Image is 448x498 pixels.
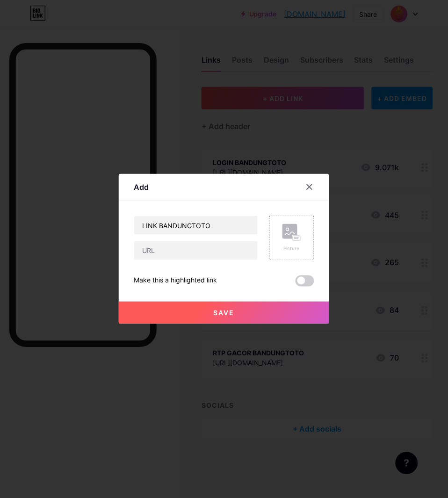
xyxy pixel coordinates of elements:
[134,241,258,260] input: URL
[282,245,301,252] div: Picture
[119,302,329,324] button: Save
[134,275,217,287] div: Make this a highlighted link
[214,309,235,317] span: Save
[134,181,149,193] div: Add
[134,216,258,235] input: Title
